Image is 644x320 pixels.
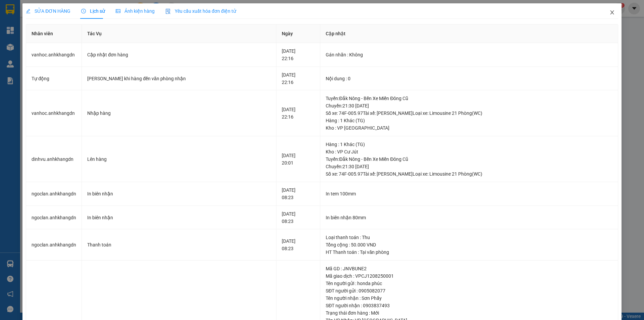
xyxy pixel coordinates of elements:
[320,25,618,43] th: Cập nhật
[87,190,271,197] div: In biên nhận
[282,210,315,225] div: [DATE] 08:23
[326,248,612,256] div: HT Thanh toán : Tại văn phòng
[326,141,612,148] div: Hàng : 1 Khác (TG)
[326,148,612,155] div: Kho : VP Cư Jút
[282,237,315,252] div: [DATE] 08:23
[326,241,612,248] div: Tổng cộng : 50.000 VND
[87,75,271,82] div: [PERSON_NAME] khi hàng đến văn phòng nhận
[326,75,612,82] div: Nội dung : 0
[81,8,105,14] span: Lịch sử
[87,155,271,163] div: Lên hàng
[26,206,82,230] td: ngoclan.anhkhangdn
[326,294,612,302] div: Tên người nhận : Sơn Phẩy
[26,25,82,43] th: Nhân viên
[326,95,612,117] div: Tuyến : Đắk Nông - Bến Xe Miền Đông Cũ Chuyến: 21:30 [DATE] Số xe: 74F-005.97 Tài xế: [PERSON_NAM...
[282,186,315,201] div: [DATE] 08:23
[326,287,612,294] div: SĐT người gửi : 0905082077
[81,9,86,13] span: clock-circle
[26,182,82,206] td: ngoclan.anhkhangdn
[165,9,171,14] img: icon
[116,9,120,13] span: picture
[326,272,612,280] div: Mã giao dịch : VPCJ1208250001
[116,8,155,14] span: Ảnh kiện hàng
[326,124,612,132] div: Kho : VP [GEOGRAPHIC_DATA]
[609,10,615,15] span: close
[326,117,612,124] div: Hàng : 1 Khác (TG)
[282,152,315,167] div: [DATE] 20:01
[326,234,612,241] div: Loại thanh toán : Thu
[26,8,70,14] span: SỬA ĐƠN HÀNG
[326,190,612,197] div: In tem 100mm
[87,109,271,117] div: Nhập hàng
[326,214,612,221] div: In biên nhận 80mm
[26,229,82,261] td: ngoclan.anhkhangdn
[87,241,271,248] div: Thanh toán
[276,25,320,43] th: Ngày
[326,309,612,317] div: Trạng thái đơn hàng : Mới
[26,9,31,13] span: edit
[26,136,82,182] td: dinhvu.anhkhangdn
[326,280,612,287] div: Tên người gửi : honda phúc
[282,106,315,121] div: [DATE] 22:16
[326,155,612,178] div: Tuyến : Đắk Nông - Bến Xe Miền Đông Cũ Chuyến: 21:30 [DATE] Số xe: 74F-005.97 Tài xế: [PERSON_NAM...
[326,51,612,58] div: Gán nhãn : Không
[26,43,82,67] td: vanhoc.anhkhangdn
[87,51,271,58] div: Cập nhật đơn hàng
[282,47,315,62] div: [DATE] 22:16
[326,302,612,309] div: SĐT người nhận : 0903837493
[326,265,612,272] div: Mã GD : JNVBUNE2
[82,25,276,43] th: Tác Vụ
[603,3,622,22] button: Close
[165,8,236,14] span: Yêu cầu xuất hóa đơn điện tử
[282,71,315,86] div: [DATE] 22:16
[26,67,82,91] td: Tự động
[87,214,271,221] div: In biên nhận
[26,90,82,136] td: vanhoc.anhkhangdn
